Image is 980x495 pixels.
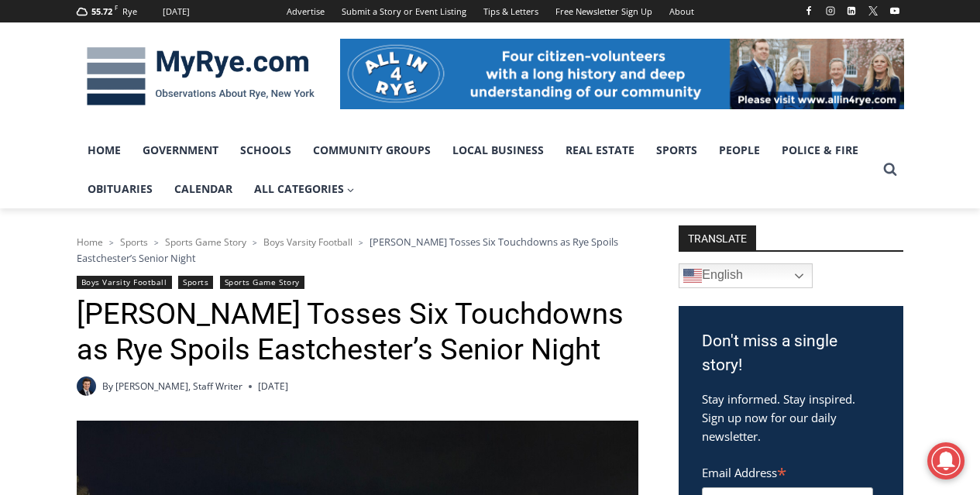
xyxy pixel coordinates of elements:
span: > [253,237,257,248]
a: X [864,2,882,20]
div: Rye [122,5,137,19]
strong: TRANSLATE [679,225,756,250]
img: en [683,266,702,285]
span: F [115,3,118,12]
a: Local Business [442,131,555,170]
a: Boys Varsity Football [77,276,172,289]
a: Home [77,235,103,249]
span: > [154,237,159,248]
a: Real Estate [555,131,645,170]
img: MyRye.com [77,36,325,117]
a: People [708,131,771,170]
a: Sports Game Story [220,276,304,289]
a: Sports Game Story [165,235,246,249]
nav: Breadcrumbs [77,234,638,266]
h3: Don't miss a single story! [702,329,880,378]
a: Sports [645,131,708,170]
a: Calendar [163,170,243,208]
nav: Primary Navigation [77,131,876,209]
img: All in for Rye [340,39,904,108]
h1: [PERSON_NAME] Tosses Six Touchdowns as Rye Spoils Eastchester’s Senior Night [77,297,638,367]
div: [DATE] [163,5,190,19]
a: Police & Fire [771,131,869,170]
button: View Search Form [876,156,904,184]
a: Sports [178,276,213,289]
a: Home [77,131,132,170]
a: Schools [229,131,302,170]
span: > [359,237,363,248]
time: [DATE] [258,379,288,394]
img: Charlie Morris headshot PROFESSIONAL HEADSHOT [77,376,96,396]
a: [PERSON_NAME], Staff Writer [115,380,242,393]
a: All Categories [243,170,366,208]
a: Community Groups [302,131,442,170]
a: Facebook [799,2,818,20]
span: All Categories [254,180,355,198]
a: Sports [120,235,148,249]
a: Obituaries [77,170,163,208]
span: [PERSON_NAME] Tosses Six Touchdowns as Rye Spoils Eastchester’s Senior Night [77,235,618,264]
a: Boys Varsity Football [263,235,352,249]
p: Stay informed. Stay inspired. Sign up now for our daily newsletter. [702,390,880,445]
span: > [109,237,114,248]
a: Author image [77,376,96,396]
span: By [102,379,113,394]
a: Linkedin [842,2,861,20]
a: YouTube [885,2,904,20]
a: Instagram [821,2,840,20]
label: Email Address [702,457,873,485]
span: 55.72 [91,5,112,17]
a: Government [132,131,229,170]
a: English [679,263,813,288]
